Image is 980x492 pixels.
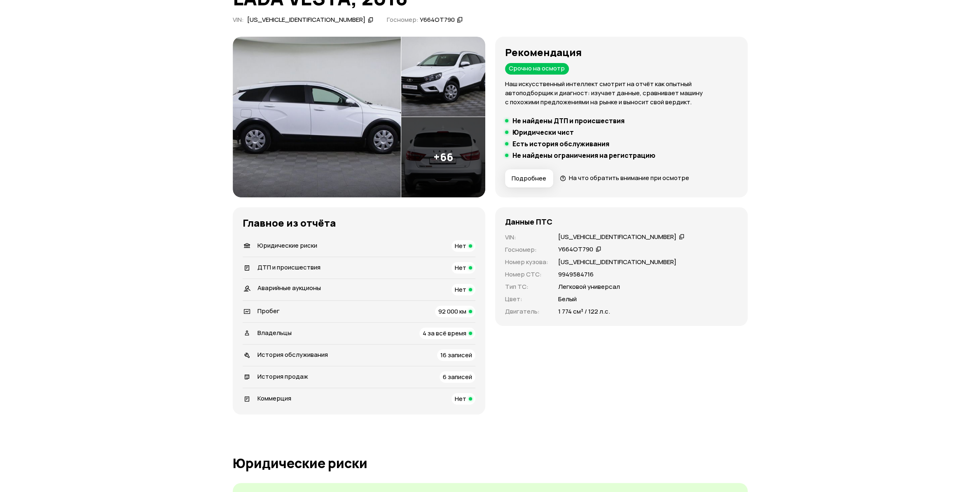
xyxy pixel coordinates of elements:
[257,241,317,250] span: Юридические риски
[505,307,548,316] p: Двигатель :
[512,117,624,125] h5: Не найдены ДТП и происшествия
[505,233,548,242] p: VIN :
[558,295,577,304] p: Белый
[512,140,609,148] h5: Есть история обслуживания
[512,151,655,159] h5: Не найдены ограничения на регистрацию
[558,307,610,316] p: 1 774 см³ / 122 л.с.
[558,282,620,291] p: Легковой универсал
[560,173,689,182] a: На что обратить внимание при осмотре
[233,15,244,24] span: VIN :
[558,270,594,279] p: 9949584716
[512,128,574,136] h5: Юридически чист
[505,80,738,107] p: Наш искусственный интеллект смотрит на отчёт как опытный автоподборщик и диагност: изучает данные...
[257,307,280,315] span: Пробег
[505,258,548,267] p: Номер кузова :
[505,270,548,279] p: Номер СТС :
[455,285,466,294] span: Нет
[257,263,320,272] span: ДТП и происшествия
[568,173,689,182] span: На что обратить внимание при осмотре
[257,328,292,337] span: Владельцы
[455,394,466,403] span: Нет
[257,372,308,381] span: История продаж
[505,47,738,58] h3: Рекомендация
[243,217,475,229] h3: Главное из отчёта
[455,263,466,272] span: Нет
[233,456,748,471] h1: Юридические риски
[386,15,418,24] span: Госномер:
[423,329,466,337] span: 4 за всё время
[558,245,593,254] div: У664ОТ790
[505,63,569,75] div: Срочно на осмотр
[558,233,676,241] div: [US_VEHICLE_IDENTIFICATION_NUMBER]
[455,241,466,250] span: Нет
[505,169,553,187] button: Подробнее
[558,258,676,267] p: [US_VEHICLE_IDENTIFICATION_NUMBER]
[512,174,546,183] span: Подробнее
[247,16,365,24] div: [US_VEHICLE_IDENTIFICATION_NUMBER]
[257,394,291,403] span: Коммерция
[438,307,466,316] span: 92 000 км
[419,16,454,24] div: У664ОТ790
[440,351,472,359] span: 16 записей
[505,245,548,254] p: Госномер :
[505,295,548,304] p: Цвет :
[257,283,321,292] span: Аварийные аукционы
[505,282,548,291] p: Тип ТС :
[505,217,552,226] h4: Данные ПТС
[443,373,472,381] span: 6 записей
[257,350,328,359] span: История обслуживания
